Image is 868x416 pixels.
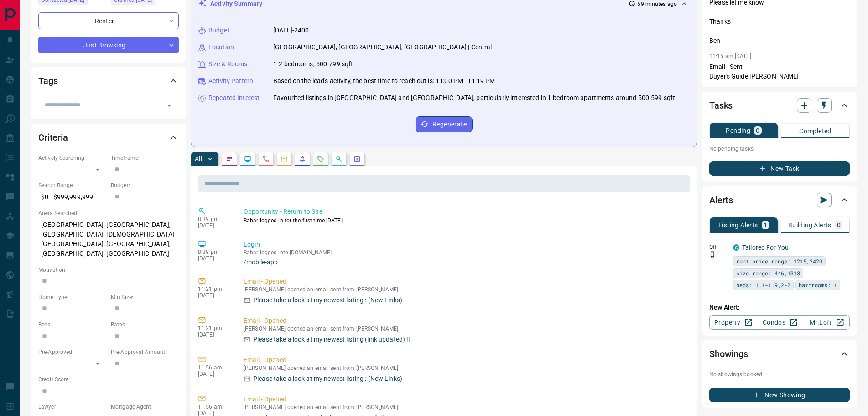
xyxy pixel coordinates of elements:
[198,404,230,410] p: 11:56 am
[353,155,361,163] svg: Agent Actions
[198,292,230,299] p: [DATE]
[111,403,179,411] p: Mortgage Agent:
[764,222,767,228] p: 1
[163,99,176,112] button: Open
[198,249,230,255] p: 8:39 pm
[273,59,353,69] p: 1-2 bedrooms, 500-799 sqft
[244,316,686,326] p: Email - Opened
[799,280,837,290] span: bathrooms: 1
[38,70,179,92] div: Tags
[803,315,850,330] a: Mr.Loft
[38,37,179,53] div: Just Browsing
[253,295,402,305] p: Please take a look at my newest listing : (New Links)
[198,371,230,377] p: [DATE]
[198,364,230,371] p: 11:56 am
[709,95,850,116] div: Tasks
[198,332,230,338] p: [DATE]
[38,293,106,301] p: Home Type:
[244,286,686,293] p: [PERSON_NAME] opened an email sent from [PERSON_NAME]
[273,76,495,86] p: Based on the lead's activity, the best time to reach out is: 11:00 PM - 11:19 PM
[244,395,686,404] p: Email - Opened
[111,321,179,329] p: Baths:
[756,127,759,134] p: 0
[709,315,756,330] a: Property
[736,257,822,266] span: rent price range: 1215,2420
[262,155,270,163] svg: Calls
[244,155,251,163] svg: Lead Browsing Activity
[38,375,179,384] p: Credit Score:
[244,240,686,249] p: Login
[733,244,739,251] div: condos.ca
[208,26,229,35] p: Budget
[38,126,179,148] div: Criteria
[198,216,230,222] p: 8:39 pm
[709,62,850,81] p: Email - Sent Buyer's Guide [PERSON_NAME]
[111,293,179,301] p: Min Size:
[38,209,179,217] p: Areas Searched:
[38,181,106,190] p: Search Range:
[317,155,324,163] svg: Requests
[709,303,850,312] p: New Alert:
[273,42,492,52] p: [GEOGRAPHIC_DATA], [GEOGRAPHIC_DATA], [GEOGRAPHIC_DATA] | Central
[709,343,850,365] div: Showings
[244,404,686,411] p: [PERSON_NAME] opened an email sent from [PERSON_NAME]
[198,255,230,262] p: [DATE]
[208,76,253,86] p: Activity Pattern
[416,116,473,132] button: Regenerate
[709,243,728,251] p: Off
[38,154,106,162] p: Actively Searching:
[253,374,402,384] p: Please take a look at my newest listing : (New Links)
[244,207,686,216] p: Opportunity - Return to Site
[208,93,260,103] p: Repeated Interest
[709,142,850,156] p: No pending tasks
[111,181,179,190] p: Budget:
[273,93,677,103] p: Favourited listings in [GEOGRAPHIC_DATA] and [GEOGRAPHIC_DATA], particularly interested in 1-bedr...
[38,130,68,145] h2: Criteria
[208,42,234,52] p: Location
[244,216,686,225] p: Bahar logged in for the first time [DATE]
[208,59,248,69] p: Size & Rooms
[244,365,686,371] p: [PERSON_NAME] opened an email sent from [PERSON_NAME]
[198,222,230,229] p: [DATE]
[38,74,57,88] h2: Tags
[788,222,832,228] p: Building Alerts
[837,222,841,228] p: 0
[38,403,106,411] p: Lawyer:
[709,189,850,211] div: Alerts
[244,277,686,286] p: Email - Opened
[299,155,306,163] svg: Listing Alerts
[709,161,850,176] button: New Task
[709,388,850,402] button: New Showing
[273,26,309,35] p: [DATE]-2400
[195,156,202,162] p: All
[38,217,179,261] p: [GEOGRAPHIC_DATA], [GEOGRAPHIC_DATA], [GEOGRAPHIC_DATA], [DEMOGRAPHIC_DATA][GEOGRAPHIC_DATA], [GE...
[38,190,106,205] p: $0 - $999,999,999
[756,315,803,330] a: Condos
[244,249,686,256] p: Bahar logged into [DOMAIN_NAME]
[111,154,179,162] p: Timeframe:
[709,251,716,258] svg: Push Notification Only
[38,12,179,29] div: Renter
[281,155,288,163] svg: Emails
[799,128,832,134] p: Completed
[244,326,686,332] p: [PERSON_NAME] opened an email sent from [PERSON_NAME]
[335,155,343,163] svg: Opportunities
[709,53,751,59] p: 11:15 am [DATE]
[244,355,686,365] p: Email - Opened
[742,244,789,251] a: Tailored For You
[709,98,733,113] h2: Tasks
[198,286,230,292] p: 11:21 pm
[226,155,233,163] svg: Notes
[111,348,179,356] p: Pre-Approval Amount:
[253,335,411,344] p: Please take a look at my newest listing (link updated) !!
[38,321,106,329] p: Beds:
[244,258,686,266] a: /mobile-app
[709,193,733,207] h2: Alerts
[709,370,850,379] p: No showings booked
[736,269,800,278] span: size range: 446,1318
[718,222,758,228] p: Listing Alerts
[726,127,750,134] p: Pending
[709,347,748,361] h2: Showings
[38,266,179,274] p: Motivation:
[198,325,230,332] p: 11:21 pm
